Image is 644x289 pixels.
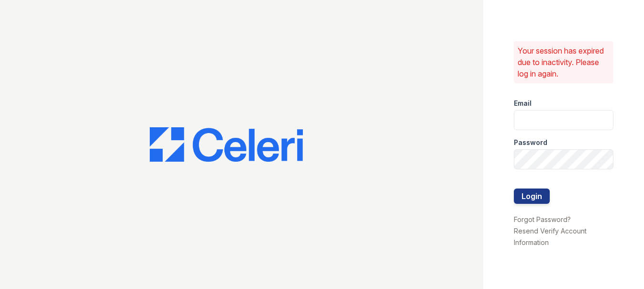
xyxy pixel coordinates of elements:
label: Password [514,138,547,147]
p: Your session has expired due to inactivity. Please log in again. [518,45,610,79]
a: Resend Verify Account Information [514,227,587,246]
a: Forgot Password? [514,215,571,223]
img: CE_Logo_Blue-a8612792a0a2168367f1c8372b55b34899dd931a85d93a1a3d3e32e68fde9ad4.png [150,127,303,162]
label: Email [514,99,532,108]
button: Login [514,189,550,204]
